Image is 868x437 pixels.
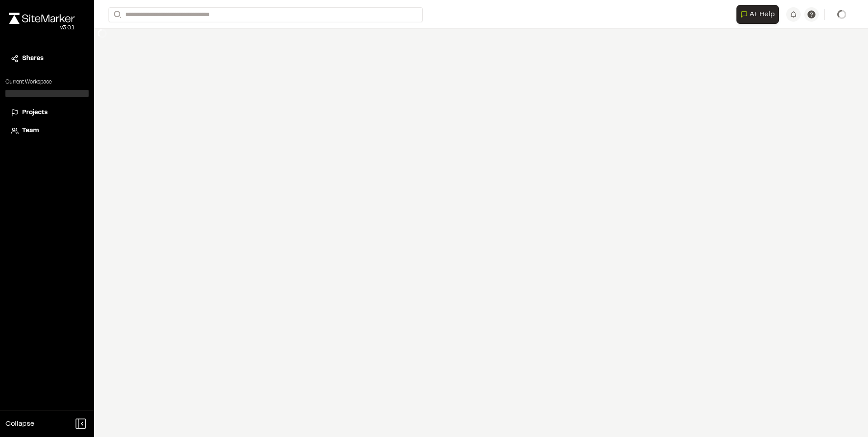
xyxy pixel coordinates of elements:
[736,5,779,24] button: Open AI Assistant
[11,126,83,136] a: Team
[736,5,783,24] div: Open AI Assistant
[5,418,34,429] span: Collapse
[11,108,83,118] a: Projects
[108,7,125,22] button: Search
[22,108,47,118] span: Projects
[11,54,83,64] a: Shares
[5,78,89,86] p: Current Workspace
[22,54,43,64] span: Shares
[9,13,75,24] img: rebrand.png
[9,24,75,32] div: Oh geez...please don't...
[750,9,775,20] span: AI Help
[22,126,39,136] span: Team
